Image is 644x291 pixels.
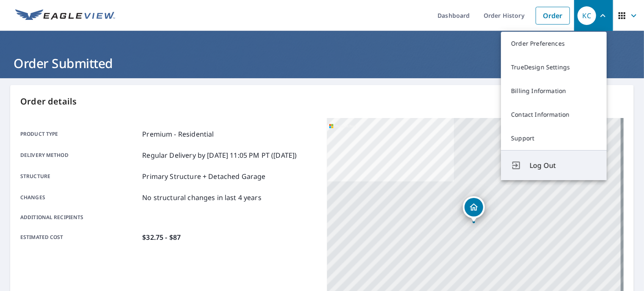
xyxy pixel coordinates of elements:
p: Delivery method [20,150,139,160]
a: Contact Information [501,103,607,126]
p: Premium - Residential [142,129,214,139]
h1: Order Submitted [10,55,634,72]
p: No structural changes in last 4 years [142,192,261,203]
div: KC [578,6,596,25]
p: Estimated cost [20,232,139,242]
button: Log Out [501,150,607,180]
a: Support [501,126,607,150]
p: Product type [20,129,139,139]
img: EV Logo [15,9,115,22]
p: Additional recipients [20,214,139,221]
div: Dropped pin, building 1, Residential property, 1512 Mary St Billings, MT 59105 [463,196,485,222]
span: Log Out [530,160,597,170]
p: Regular Delivery by [DATE] 11:05 PM PT ([DATE]) [142,150,297,160]
a: Order [536,7,570,25]
a: Order Preferences [501,32,607,55]
a: TrueDesign Settings [501,55,607,79]
p: Structure [20,171,139,181]
p: $32.75 - $87 [142,232,181,242]
p: Order details [20,95,624,108]
p: Primary Structure + Detached Garage [142,171,265,181]
a: Billing Information [501,79,607,103]
p: Changes [20,192,139,203]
